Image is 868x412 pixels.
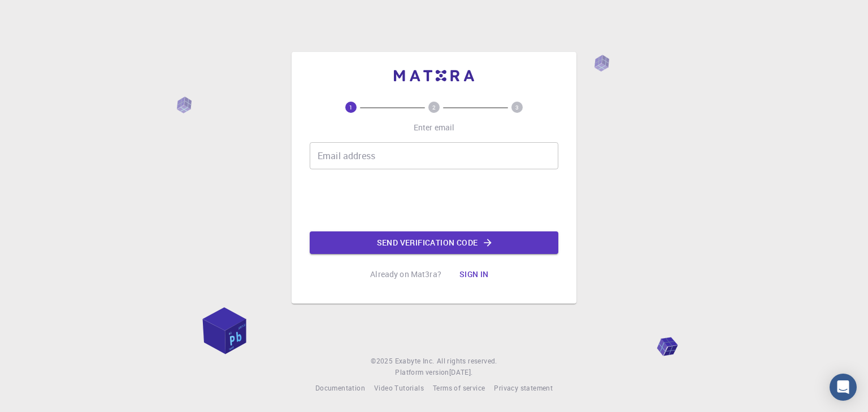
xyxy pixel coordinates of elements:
[315,383,365,394] a: Documentation
[395,356,435,367] a: Exabyte Inc.
[374,383,424,392] span: Video Tutorials
[395,367,449,378] span: Platform version
[349,103,353,111] text: 1
[395,356,435,365] span: Exabyte Inc.
[449,367,473,376] span: [DATE] .
[494,383,553,394] a: Privacy statement
[310,231,558,254] button: Send verification code
[348,178,520,222] iframe: reCAPTCHA
[437,356,497,367] span: All rights reserved.
[374,383,424,394] a: Video Tutorials
[515,103,519,111] text: 3
[432,103,436,111] text: 2
[433,383,485,394] a: Terms of service
[371,356,394,367] span: © 2025
[433,383,485,392] span: Terms of service
[830,374,857,401] div: Open Intercom Messenger
[370,269,441,280] p: Already on Mat3ra?
[449,367,473,378] a: [DATE].
[450,263,498,286] button: Sign in
[494,383,553,392] span: Privacy statement
[315,383,365,392] span: Documentation
[414,122,455,133] p: Enter email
